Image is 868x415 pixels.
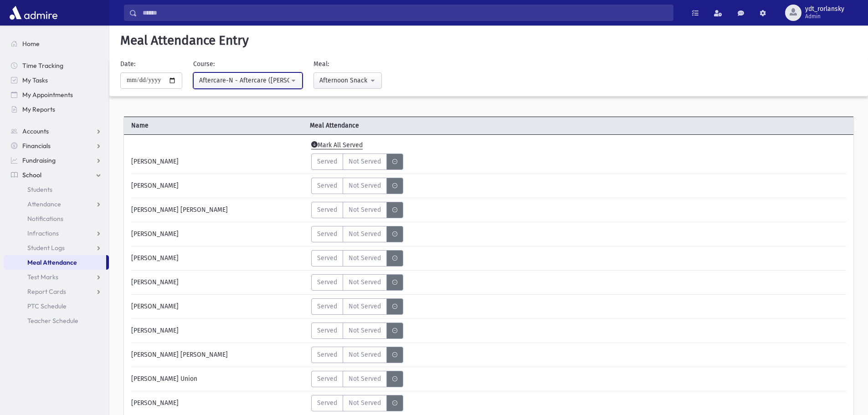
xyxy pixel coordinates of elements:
a: My Appointments [4,87,109,102]
a: Time Tracking [4,58,109,73]
a: Attendance [4,197,109,211]
span: Financials [22,142,51,150]
span: Not Served [349,277,381,287]
span: Served [317,374,337,384]
span: Mark All Served [311,141,363,149]
span: [PERSON_NAME] [131,326,179,335]
div: MeaStatus [311,226,403,242]
span: Meal Attendance [27,258,77,266]
span: [PERSON_NAME] Union [131,374,197,384]
span: Name [124,121,306,130]
span: [PERSON_NAME] [131,277,179,287]
span: Test Marks [27,273,58,281]
button: Afternoon Snack [313,72,382,89]
div: MeaStatus [311,250,403,266]
div: MeaStatus [311,202,403,218]
span: Admin [805,13,844,20]
span: [PERSON_NAME] [131,302,179,311]
span: ydt_rorlansky [805,5,844,13]
span: Teacher Schedule [27,317,78,325]
a: My Tasks [4,73,109,87]
a: My Reports [4,102,109,117]
span: Not Served [349,205,381,215]
span: Not Served [349,398,381,408]
span: Notifications [27,215,63,223]
label: Date: [120,59,135,69]
span: Meal Attendance [306,121,488,130]
span: [PERSON_NAME] [PERSON_NAME] [131,350,228,359]
span: [PERSON_NAME] [131,253,179,263]
div: MeaStatus [311,298,403,315]
span: Not Served [349,181,381,190]
span: Not Served [349,350,381,359]
a: Notifications [4,211,109,226]
label: Course: [193,59,215,69]
span: Fundraising [22,156,56,164]
span: [PERSON_NAME] [131,157,179,166]
a: Meal Attendance [4,255,106,270]
a: PTC Schedule [4,299,109,313]
span: School [22,171,41,179]
span: Served [317,326,337,335]
div: MeaStatus [311,347,403,363]
span: Student Logs [27,244,65,252]
span: Served [317,229,337,239]
span: My Tasks [22,76,48,84]
a: Home [4,36,109,51]
span: Served [317,205,337,215]
div: MeaStatus [311,154,403,170]
span: Time Tracking [22,61,63,70]
a: Fundraising [4,153,109,168]
span: [PERSON_NAME] [PERSON_NAME] [131,205,228,215]
a: Test Marks [4,270,109,284]
a: Students [4,182,109,197]
span: PTC Schedule [27,302,67,310]
a: School [4,168,109,182]
span: Served [317,277,337,287]
span: Accounts [22,127,49,135]
a: Report Cards [4,284,109,299]
img: AdmirePro [7,4,60,22]
h5: Meal Attendance Entry [117,33,861,48]
span: Not Served [349,253,381,263]
span: Not Served [349,374,381,384]
span: Infractions [27,229,59,237]
span: [PERSON_NAME] [131,229,179,239]
a: Student Logs [4,241,109,255]
button: Aftercare-N - Aftercare (Morah Elisheva Millman) [193,72,303,89]
a: Infractions [4,226,109,241]
div: MeaStatus [311,178,403,194]
div: MeaStatus [311,395,403,411]
div: MeaStatus [311,274,403,291]
label: Meal: [313,59,329,69]
span: Not Served [349,302,381,311]
span: Served [317,302,337,311]
span: [PERSON_NAME] [131,181,179,190]
a: Accounts [4,124,109,138]
div: MeaStatus [311,371,403,387]
div: Afternoon Snack [319,76,369,85]
input: Search [137,5,673,21]
div: Aftercare-N - Aftercare ([PERSON_NAME] [PERSON_NAME]) [199,76,289,85]
span: Not Served [349,157,381,166]
span: Students [27,185,52,194]
a: Financials [4,138,109,153]
span: Home [22,40,40,48]
div: MeaStatus [311,323,403,339]
span: Not Served [349,326,381,335]
span: Not Served [349,229,381,239]
span: Served [317,253,337,263]
span: Served [317,181,337,190]
span: [PERSON_NAME] [131,398,179,408]
span: My Appointments [22,91,73,99]
span: Served [317,157,337,166]
a: Teacher Schedule [4,313,109,328]
span: My Reports [22,105,55,113]
span: Served [317,350,337,359]
span: Attendance [27,200,61,208]
span: Served [317,398,337,408]
span: Report Cards [27,287,66,296]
